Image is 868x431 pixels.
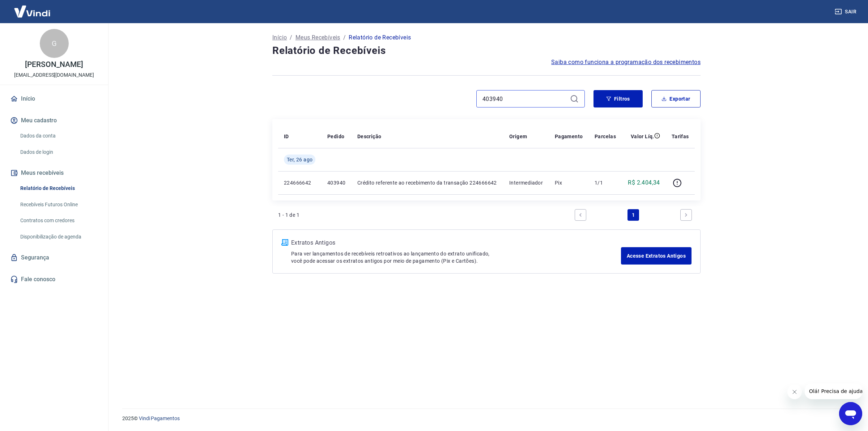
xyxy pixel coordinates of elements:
button: Sair [833,5,859,18]
p: Para ver lançamentos de recebíveis retroativos ao lançamento do extrato unificado, você pode aces... [291,250,621,265]
a: Início [272,33,287,42]
img: ícone [281,239,288,246]
a: Segurança [9,250,99,266]
p: 224666642 [284,179,316,186]
p: 403940 [327,179,346,186]
span: Olá! Precisa de ajuda? [4,5,61,11]
a: Dados da conta [17,128,99,143]
button: Meus recebíveis [9,165,99,181]
p: R$ 2.404,34 [628,178,660,187]
ul: Pagination [572,206,695,224]
button: Exportar [651,90,701,107]
img: Vindi [9,0,56,22]
a: Saiba como funciona a programação dos recebimentos [551,58,701,67]
a: Dados de login [17,145,99,160]
h4: Relatório de Recebíveis [272,43,701,58]
button: Filtros [593,90,643,107]
p: 2025 © [122,415,851,422]
a: Page 1 is your current page [627,209,639,221]
a: Disponibilização de agenda [17,229,99,244]
p: [PERSON_NAME] [25,61,83,68]
span: Ter, 26 ago [287,156,312,163]
iframe: Botão para abrir a janela de mensagens [839,402,862,425]
iframe: Fechar mensagem [787,385,802,399]
a: Meus Recebíveis [295,33,340,42]
p: Tarifas [672,133,689,140]
p: Crédito referente ao recebimento da transação 224666642 [357,179,498,186]
p: Pix [555,179,583,186]
a: Previous page [575,209,586,221]
p: Pedido [327,133,344,140]
a: Contratos com credores [17,213,99,228]
p: Extratos Antigos [291,238,621,247]
p: / [290,33,292,42]
p: [EMAIL_ADDRESS][DOMAIN_NAME] [14,71,94,79]
a: Recebíveis Futuros Online [17,197,99,212]
p: Parcelas [595,133,616,140]
p: Intermediador [509,179,543,186]
p: Origem [509,133,527,140]
div: G [40,29,69,58]
p: 1 - 1 de 1 [278,211,299,219]
p: Pagamento [555,133,583,140]
p: 1/1 [595,179,616,186]
a: Início [9,91,99,107]
a: Vindi Pagamentos [139,415,180,421]
iframe: Mensagem da empresa [805,383,862,399]
a: Relatório de Recebíveis [17,181,99,196]
p: Valor Líq. [631,133,654,140]
p: Descrição [357,133,382,140]
p: Relatório de Recebíveis [349,33,411,42]
button: Meu cadastro [9,113,99,128]
input: Busque pelo número do pedido [482,93,567,104]
a: Fale conosco [9,271,99,287]
a: Acesse Extratos Antigos [621,247,692,265]
p: / [343,33,346,42]
p: ID [284,133,289,140]
a: Next page [680,209,692,221]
